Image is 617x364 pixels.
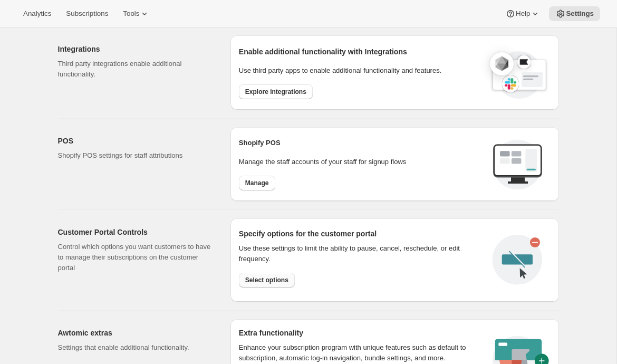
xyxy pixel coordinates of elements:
[239,157,484,167] p: Manage the staff accounts of your staff for signup flows
[239,243,484,264] div: Use these settings to limit the ability to pause, cancel, reschedule, or edit frequency.
[245,276,288,284] span: Select options
[239,176,275,190] button: Manage
[239,273,295,288] button: Select options
[58,227,214,237] h2: Customer Portal Controls
[566,9,594,18] span: Settings
[245,88,306,96] span: Explore integrations
[23,9,51,18] span: Analytics
[239,328,303,338] h2: Extra functionality
[549,6,600,21] button: Settings
[245,179,269,187] span: Manage
[58,136,214,146] h2: POS
[58,150,214,161] p: Shopify POS settings for staff attributions
[58,242,214,273] p: Control which options you want customers to have to manage their subscriptions on the customer po...
[60,6,114,21] button: Subscriptions
[516,9,530,18] span: Help
[239,228,484,239] h2: Specify options for the customer portal
[66,9,108,18] span: Subscriptions
[499,6,547,21] button: Help
[58,59,214,80] p: Third party integrations enable additional functionality.
[58,44,214,54] h2: Integrations
[58,328,214,338] h2: Awtomic extras
[17,6,57,21] button: Analytics
[123,9,139,18] span: Tools
[239,84,313,99] button: Explore integrations
[239,138,484,148] h2: Shopify POS
[239,342,480,363] p: Enhance your subscription program with unique features such as default to subscription, automatic...
[239,46,479,57] h2: Enable additional functionality with Integrations
[117,6,156,21] button: Tools
[58,342,214,353] p: Settings that enable additional functionality.
[239,65,479,76] p: Use third party apps to enable additional functionality and features.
